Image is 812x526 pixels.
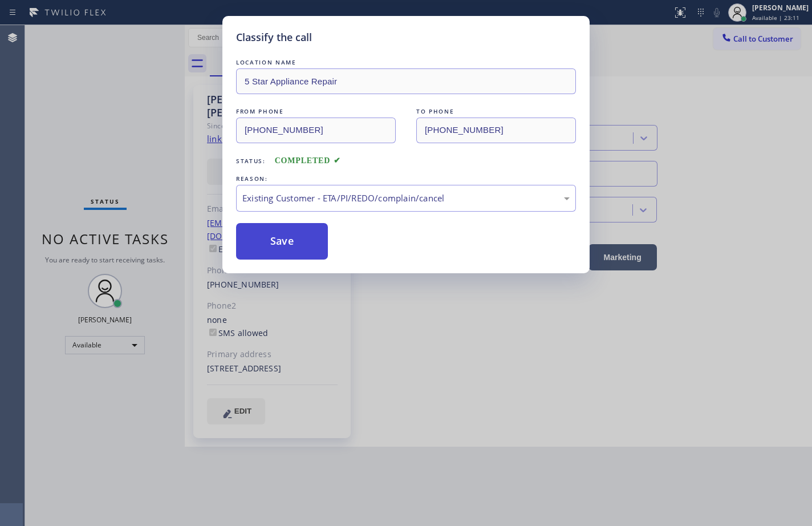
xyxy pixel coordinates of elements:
input: To phone [416,118,576,143]
div: LOCATION NAME [236,56,576,68]
button: Save [236,223,328,260]
div: FROM PHONE [236,106,396,118]
div: Existing Customer - ETA/PI/REDO/complain/cancel [242,192,570,205]
span: Status: [236,157,266,165]
span: COMPLETED [275,156,341,165]
div: TO PHONE [416,106,576,118]
input: From phone [236,118,396,143]
h5: Classify the call [236,30,312,45]
div: REASON: [236,173,576,185]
